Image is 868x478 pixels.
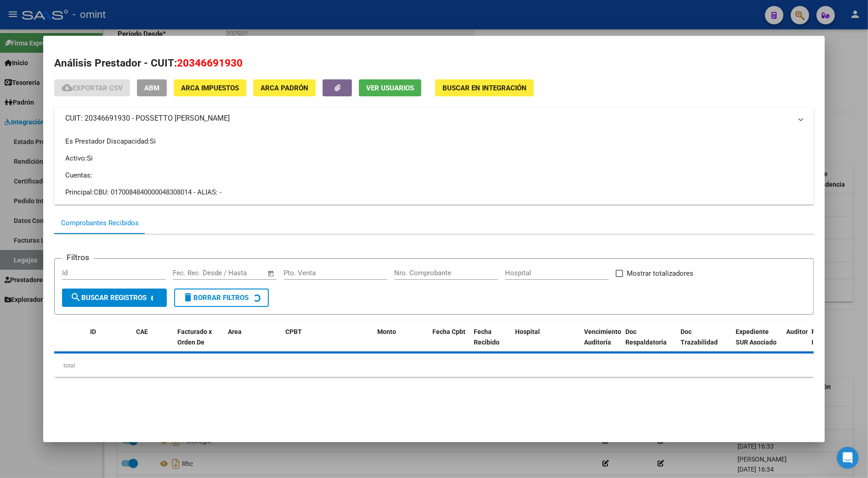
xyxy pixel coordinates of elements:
[474,328,499,346] span: Fecha Recibido
[54,56,813,71] h2: Análisis Prestador - CUIT:
[786,328,813,335] span: Auditoria
[150,137,156,145] span: Si
[87,154,93,162] span: Si
[173,269,210,277] input: Fecha inicio
[811,328,841,346] span: Retencion IIBB
[266,268,276,279] button: Open calendar
[470,322,511,362] datatable-header-cell: Fecha Recibido
[736,328,777,346] span: Expediente SUR Asociado
[70,292,81,303] mat-icon: search
[808,322,845,362] datatable-header-cell: Retencion IIBB
[86,322,132,362] datatable-header-cell: ID
[65,136,802,146] p: Es Prestador Discapacidad:
[359,79,421,96] button: Ver Usuarios
[65,153,802,163] p: Activo:
[62,289,167,307] button: Buscar Registros
[181,84,239,92] span: ARCA Impuestos
[65,188,94,196] span: Principal:
[174,322,224,362] datatable-header-cell: Facturado x Orden De
[443,84,527,92] span: Buscar en Integración
[282,322,374,362] datatable-header-cell: CPBT
[65,113,791,124] mat-panel-title: CUIT: 20346691930 - POSSETTO [PERSON_NAME]
[62,84,123,92] span: Exportar CSV
[285,328,302,335] span: CPBT
[54,107,813,129] mat-expansion-panel-header: CUIT: 20346691930 - POSSETTO [PERSON_NAME]
[515,328,540,335] span: Hospital
[837,447,859,469] iframe: Intercom live chat
[625,328,667,346] span: Doc Respaldatoria
[177,57,243,69] span: 20346691930
[62,251,94,263] h3: Filtros
[732,322,783,362] datatable-header-cell: Expediente SUR Asociado
[677,322,732,362] datatable-header-cell: Doc Trazabilidad
[261,84,308,92] span: ARCA Padrón
[228,328,242,335] span: Area
[580,322,622,362] datatable-header-cell: Vencimiento Auditoría
[783,322,808,362] datatable-header-cell: Auditoria
[65,187,802,197] div: CBU: 0170084840000048308014 - ALIAS: -
[62,82,73,93] mat-icon: cloud_download
[182,294,249,302] span: Borrar Filtros
[132,322,174,362] datatable-header-cell: CAE
[681,328,718,346] span: Doc Trazabilidad
[65,170,802,180] p: Cuentas:
[511,322,580,362] datatable-header-cell: Hospital
[136,328,148,335] span: CAE
[218,269,263,277] input: Fecha fin
[137,79,167,96] button: ABM
[90,328,96,335] span: ID
[174,79,246,96] button: ARCA Impuestos
[627,268,693,279] span: Mostrar totalizadores
[54,129,813,205] div: CUIT: 20346691930 - POSSETTO [PERSON_NAME]
[54,79,130,96] button: Exportar CSV
[177,328,212,346] span: Facturado x Orden De
[253,79,316,96] button: ARCA Padrón
[377,328,396,335] span: Monto
[435,79,534,96] button: Buscar en Integración
[366,84,414,92] span: Ver Usuarios
[144,84,159,92] span: ABM
[174,289,269,307] button: Borrar Filtros
[622,322,677,362] datatable-header-cell: Doc Respaldatoria
[374,322,429,362] datatable-header-cell: Monto
[70,294,147,302] span: Buscar Registros
[584,328,621,346] span: Vencimiento Auditoría
[432,328,465,335] span: Fecha Cpbt
[182,292,193,303] mat-icon: delete
[54,354,813,377] div: total
[224,322,282,362] datatable-header-cell: Area
[61,218,139,228] div: Comprobantes Recibidos
[429,322,470,362] datatable-header-cell: Fecha Cpbt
